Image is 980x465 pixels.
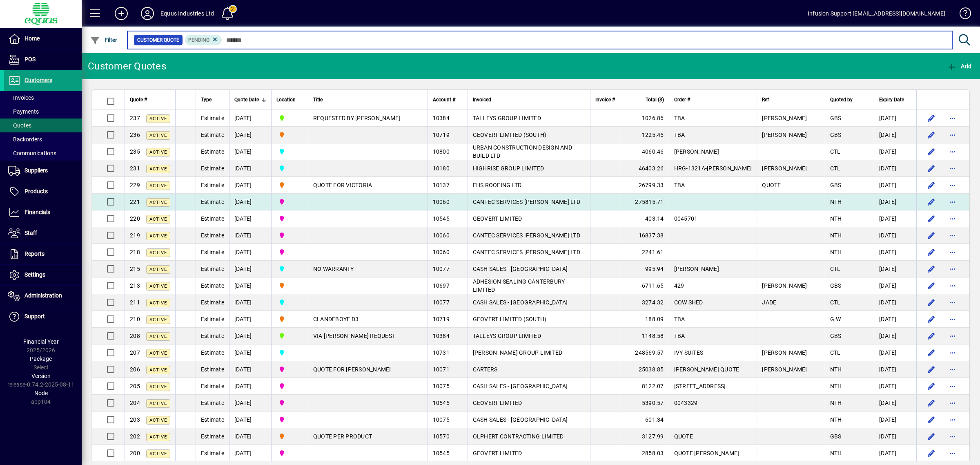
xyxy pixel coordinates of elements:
[473,144,572,159] span: URBAN CONSTRUCTION DESIGN AND BUILD LTD
[473,249,580,255] span: CANTEC SERVICES [PERSON_NAME] LTD
[946,279,959,292] button: More options
[674,115,685,121] span: TBA
[874,261,916,277] td: [DATE]
[433,316,450,322] span: 10719
[946,363,959,376] button: More options
[925,396,938,409] button: Edit
[874,127,916,143] td: [DATE]
[30,355,52,362] span: Package
[31,373,51,379] span: Version
[313,115,401,121] span: REQUESTED BY [PERSON_NAME]
[130,165,140,172] span: 231
[473,215,522,222] span: GEOVERT LIMITED
[946,212,959,225] button: More options
[149,300,167,306] span: Active
[946,229,959,242] button: More options
[229,378,271,395] td: [DATE]
[130,266,140,272] span: 215
[201,232,224,239] span: Estimate
[674,215,698,222] span: 0045701
[946,145,959,158] button: More options
[874,194,916,210] td: [DATE]
[473,95,491,104] span: Invoiced
[925,329,938,342] button: Edit
[925,212,938,225] button: Edit
[276,197,303,206] span: 2N NORTHERN
[149,233,167,239] span: Active
[879,95,911,104] div: Expiry Date
[946,246,959,259] button: More options
[8,136,42,143] span: Backorders
[149,116,167,121] span: Active
[946,346,959,359] button: More options
[762,132,807,138] span: [PERSON_NAME]
[130,95,170,104] div: Quote #
[276,248,303,257] span: 2N NORTHERN
[925,246,938,259] button: Edit
[4,244,82,264] a: Reports
[130,249,140,255] span: 218
[620,227,669,244] td: 16837.38
[149,150,167,155] span: Active
[201,165,224,172] span: Estimate
[925,430,938,443] button: Edit
[433,299,450,306] span: 10077
[130,132,140,138] span: 236
[188,37,209,43] span: Pending
[276,348,303,357] span: 3C CENTRAL
[946,195,959,208] button: More options
[473,278,565,293] span: ADHESION SEALING CANTERBURY LIMITED
[24,35,40,42] span: Home
[433,165,450,172] span: 10180
[201,115,224,121] span: Estimate
[4,286,82,306] a: Administration
[762,95,769,104] span: Ref
[925,179,938,192] button: Edit
[925,262,938,275] button: Edit
[201,95,212,104] span: Type
[473,366,498,373] span: CARTERS
[925,195,938,208] button: Edit
[945,59,973,74] button: Add
[925,162,938,175] button: Edit
[229,328,271,344] td: [DATE]
[473,333,541,339] span: TALLEYS GROUP LIMITED
[149,166,167,172] span: Active
[433,282,450,289] span: 10697
[229,110,271,127] td: [DATE]
[229,227,271,244] td: [DATE]
[201,199,224,205] span: Estimate
[130,148,140,155] span: 235
[130,333,140,339] span: 208
[946,262,959,275] button: More options
[874,328,916,344] td: [DATE]
[433,215,450,222] span: 10545
[276,95,303,104] div: Location
[946,413,959,426] button: More options
[130,215,140,222] span: 220
[433,199,450,205] span: 10060
[925,363,938,376] button: Edit
[24,167,48,174] span: Suppliers
[473,299,568,306] span: CASH SALES - [GEOGRAPHIC_DATA]
[201,349,224,356] span: Estimate
[24,313,45,320] span: Support
[4,146,82,160] a: Communications
[134,6,160,21] button: Profile
[473,182,522,188] span: FHS ROOFING LTD
[433,132,450,138] span: 10719
[229,261,271,277] td: [DATE]
[925,145,938,158] button: Edit
[433,182,450,188] span: 10137
[874,160,916,177] td: [DATE]
[229,127,271,143] td: [DATE]
[925,229,938,242] button: Edit
[946,296,959,309] button: More options
[830,316,841,322] span: G.W
[674,282,684,289] span: 429
[433,333,450,339] span: 10384
[313,95,423,104] div: Title
[201,366,224,373] span: Estimate
[23,338,59,345] span: Financial Year
[4,161,82,181] a: Suppliers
